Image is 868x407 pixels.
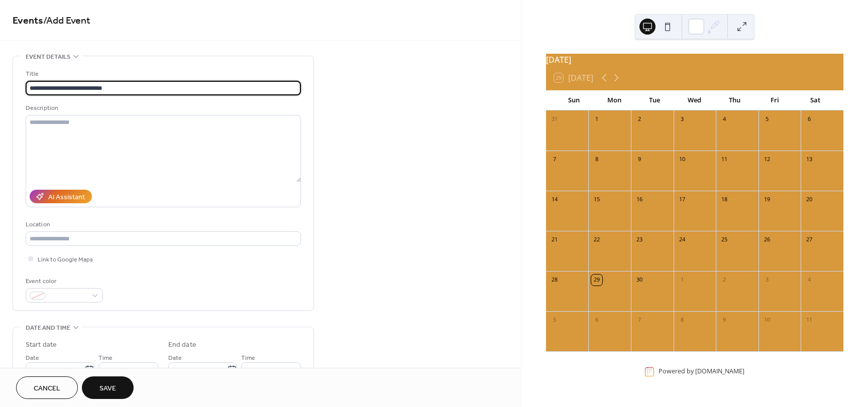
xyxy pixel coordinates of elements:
a: [DOMAIN_NAME] [695,367,744,375]
div: 11 [804,315,815,326]
div: 12 [762,154,773,165]
div: [DATE] [546,54,843,66]
div: 10 [762,315,773,326]
div: Event color [26,276,101,287]
div: Location [26,219,299,230]
span: Date [26,353,39,363]
span: Event details [26,52,70,62]
div: 1 [591,114,602,125]
div: 9 [634,154,645,165]
div: 24 [677,234,688,245]
div: 5 [549,315,560,326]
div: 3 [677,114,688,125]
div: 5 [762,114,773,125]
div: 16 [634,194,645,205]
span: Save [99,383,116,394]
div: Fri [755,90,795,110]
div: 2 [719,275,730,286]
div: 9 [719,315,730,326]
span: Cancel [34,383,60,394]
div: 23 [634,234,645,245]
div: Sat [795,90,835,110]
span: Date [168,353,182,363]
div: 31 [549,114,560,125]
div: 26 [762,234,773,245]
div: 10 [677,154,688,165]
div: 21 [549,234,560,245]
div: 28 [549,275,560,286]
span: Time [98,353,113,363]
span: Link to Google Maps [38,254,93,265]
div: AI Assistant [48,192,85,203]
div: Powered by [659,367,744,375]
div: 2 [634,114,645,125]
div: 27 [804,234,815,245]
div: 7 [549,154,560,165]
button: AI Assistant [30,190,92,203]
div: 11 [719,154,730,165]
div: Thu [715,90,755,110]
div: Sun [554,90,594,110]
div: 19 [762,194,773,205]
a: Events [13,11,43,31]
div: 18 [719,194,730,205]
span: / Add Event [43,11,90,31]
div: 8 [591,154,602,165]
div: 1 [677,275,688,286]
div: 29 [591,275,602,286]
div: Start date [26,340,57,350]
div: 30 [634,275,645,286]
div: 25 [719,234,730,245]
div: 8 [677,315,688,326]
div: Mon [594,90,634,110]
div: Wed [675,90,715,110]
div: 3 [762,275,773,286]
div: Title [26,69,299,79]
div: Description [26,103,299,113]
div: 6 [591,315,602,326]
div: 7 [634,315,645,326]
button: Save [82,376,134,399]
div: 6 [804,114,815,125]
button: Cancel [16,376,78,399]
div: 13 [804,154,815,165]
div: 4 [719,114,730,125]
div: 22 [591,234,602,245]
div: 17 [677,194,688,205]
span: Date and time [26,323,70,333]
div: 15 [591,194,602,205]
div: Tue [634,90,675,110]
div: End date [168,340,196,350]
div: 14 [549,194,560,205]
div: 4 [804,275,815,286]
span: Time [241,353,255,363]
div: 20 [804,194,815,205]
